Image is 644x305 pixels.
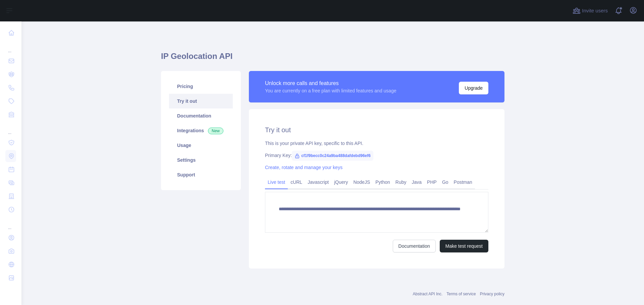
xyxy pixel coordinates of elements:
a: NodeJS [351,177,373,187]
button: Invite users [571,5,609,16]
div: ... [5,217,16,230]
a: Create, rotate and manage your keys [265,165,342,170]
div: Primary Key: [265,152,488,159]
div: ... [5,122,16,135]
a: Javascript [305,177,331,187]
a: Documentation [393,240,436,252]
a: Postman [451,177,475,187]
a: Support [169,167,233,182]
div: You are currently on a free plan with limited features and usage [265,87,396,94]
button: Make test request [440,240,488,252]
button: Upgrade [459,82,488,94]
a: PHP [424,177,439,187]
a: Privacy policy [480,292,504,296]
span: New [208,128,223,134]
a: Usage [169,138,233,153]
a: jQuery [331,177,351,187]
a: Go [439,177,451,187]
a: Integrations New [169,123,233,138]
a: cURL [288,177,305,187]
a: Terms of service [446,292,476,296]
div: ... [5,40,16,54]
h1: IP Geolocation API [161,51,504,67]
a: Documentation [169,108,233,123]
div: This is your private API key, specific to this API. [265,140,488,147]
a: Python [373,177,393,187]
a: Settings [169,153,233,167]
span: Invite users [582,7,608,15]
h2: Try it out [265,125,488,135]
a: Try it out [169,94,233,108]
a: Java [409,177,425,187]
a: Pricing [169,79,233,94]
a: Live test [265,177,288,187]
div: Unlock more calls and features [265,79,396,87]
a: Ruby [393,177,409,187]
a: Abstract API Inc. [413,292,443,296]
span: cf1f9becc0c24a9ba488dafdebd96ef6 [292,151,373,161]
